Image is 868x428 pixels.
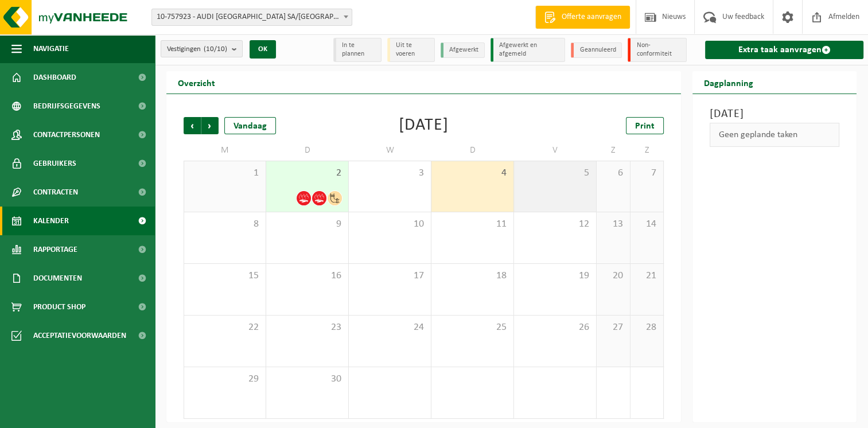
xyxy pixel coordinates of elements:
span: 10-757923 - AUDI BRUSSELS SA/NV - VORST [152,9,352,25]
a: Extra taak aanvragen [705,41,863,59]
div: Vandaag [224,117,276,134]
count: (10/10) [204,45,227,53]
span: Offerte aanvragen [559,11,624,23]
span: 9 [272,218,342,231]
span: 10-757923 - AUDI BRUSSELS SA/NV - VORST [151,9,352,26]
span: 4 [437,167,508,180]
li: Geannuleerd [571,42,622,58]
span: Acceptatievoorwaarden [33,321,126,350]
td: V [514,140,597,161]
td: D [431,140,514,161]
span: 13 [602,218,624,231]
span: 3 [355,167,425,180]
span: 10 [355,218,425,231]
span: 5 [520,167,590,180]
span: 11 [437,218,508,231]
span: 15 [190,270,260,282]
h2: Overzicht [166,71,227,94]
span: 26 [520,321,590,334]
span: 8 [190,218,260,231]
span: 19 [520,270,590,282]
span: Bedrijfsgegevens [33,92,100,120]
span: 6 [602,167,624,180]
span: Navigatie [33,34,69,63]
span: 28 [636,321,658,334]
span: Vestigingen [167,41,227,58]
button: Vestigingen(10/10) [161,40,243,57]
span: 14 [636,218,658,231]
span: Print [635,122,655,131]
span: Kalender [33,207,69,235]
span: Product Shop [33,293,85,321]
button: OK [250,40,276,59]
span: 27 [602,321,624,334]
li: Afgewerkt [441,42,485,58]
span: 12 [520,218,590,231]
span: 1 [190,167,260,180]
div: Geen geplande taken [710,123,839,147]
li: Non-conformiteit [628,38,686,62]
td: Z [630,140,664,161]
div: [DATE] [399,117,449,134]
td: D [266,140,349,161]
span: 18 [437,270,508,282]
span: Vorige [184,117,201,134]
span: Rapportage [33,235,77,264]
span: 2 [272,167,342,180]
a: Print [626,117,664,134]
span: Volgende [201,117,219,134]
li: Afgewerkt en afgemeld [491,38,565,62]
span: 21 [636,270,658,282]
li: Uit te voeren [387,38,435,62]
span: 16 [272,270,342,282]
span: Dashboard [33,63,76,92]
span: Contracten [33,178,78,207]
td: M [184,140,266,161]
li: In te plannen [333,38,382,62]
span: 30 [272,373,342,386]
span: 25 [437,321,508,334]
span: 29 [190,373,260,386]
span: Documenten [33,264,82,293]
span: 23 [272,321,342,334]
a: Offerte aanvragen [535,6,630,29]
span: 22 [190,321,260,334]
h2: Dagplanning [692,71,765,94]
span: 7 [636,167,658,180]
h3: [DATE] [710,106,839,123]
span: 24 [355,321,425,334]
span: 17 [355,270,425,282]
td: W [349,140,431,161]
span: Gebruikers [33,149,76,178]
span: Contactpersonen [33,120,100,149]
td: Z [597,140,630,161]
span: 20 [602,270,624,282]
